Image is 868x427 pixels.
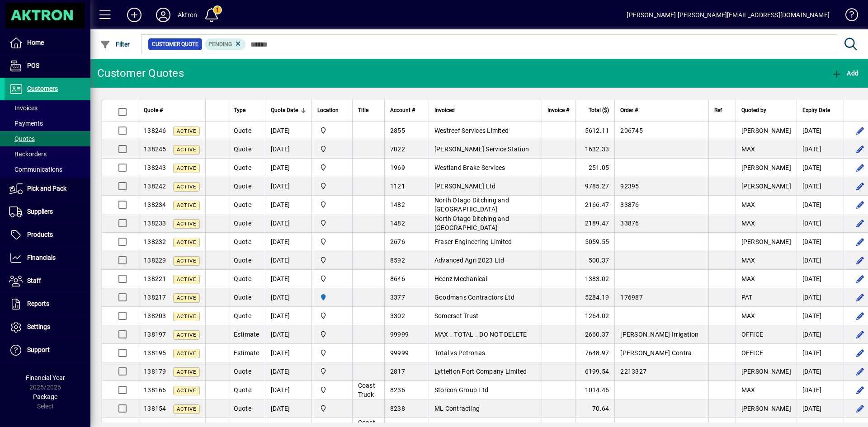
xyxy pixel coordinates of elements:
[797,270,844,288] td: [DATE]
[741,257,755,264] span: MAX
[741,201,755,208] span: MAX
[714,105,722,115] span: Ref
[317,218,347,228] span: Central
[853,197,868,212] button: Edit
[317,329,347,339] span: Central
[5,32,90,54] a: Home
[120,7,149,23] button: Add
[144,238,166,245] span: 138232
[27,323,50,330] span: Settings
[265,288,311,307] td: [DATE]
[317,163,347,173] span: Central
[208,41,232,47] span: Pending
[853,160,868,175] button: Edit
[741,294,753,301] span: PAT
[434,349,485,357] span: Total vs Petronas
[144,275,166,282] span: 138221
[177,221,196,227] span: Active
[620,294,643,301] span: 176987
[797,233,844,251] td: [DATE]
[265,214,311,233] td: [DATE]
[177,147,196,153] span: Active
[317,348,347,358] span: Central
[797,362,844,381] td: [DATE]
[741,105,791,115] div: Quoted by
[5,146,90,162] a: Backorders
[144,105,200,115] div: Quote #
[9,166,62,173] span: Communications
[831,70,859,77] span: Add
[741,349,764,357] span: OFFICE
[5,201,90,223] a: Suppliers
[741,275,755,282] span: MAX
[390,257,405,264] span: 8592
[5,316,90,338] a: Settings
[853,309,868,323] button: Edit
[390,349,409,357] span: 99999
[797,288,844,307] td: [DATE]
[575,140,614,159] td: 1632.33
[177,165,196,171] span: Active
[144,105,163,115] span: Quote #
[271,105,306,115] div: Quote Date
[853,216,868,230] button: Edit
[390,183,405,190] span: 1121
[27,62,39,69] span: POS
[265,270,311,288] td: [DATE]
[575,381,614,399] td: 1014.46
[620,220,639,227] span: 33876
[741,238,791,245] span: [PERSON_NAME]
[358,105,368,115] span: Title
[797,251,844,270] td: [DATE]
[178,8,197,22] div: Aktron
[177,202,196,208] span: Active
[575,233,614,251] td: 5059.55
[27,254,56,261] span: Financials
[317,274,347,284] span: Central
[144,257,166,264] span: 138229
[829,65,861,81] button: Add
[390,127,405,134] span: 2855
[434,312,479,319] span: Somerset Trust
[390,238,405,245] span: 2676
[98,36,132,52] button: Filter
[144,164,166,171] span: 138243
[797,307,844,325] td: [DATE]
[434,105,455,115] span: Invoiced
[434,197,509,213] span: North Otago Ditching and [GEOGRAPHIC_DATA]
[390,275,405,282] span: 8646
[265,251,311,270] td: [DATE]
[390,220,405,227] span: 1482
[177,258,196,264] span: Active
[390,368,405,375] span: 2817
[27,346,50,353] span: Support
[177,406,196,412] span: Active
[265,196,311,214] td: [DATE]
[853,142,868,156] button: Edit
[265,177,311,196] td: [DATE]
[265,307,311,325] td: [DATE]
[853,123,868,138] button: Edit
[234,127,251,134] span: Quote
[575,159,614,177] td: 251.05
[741,105,766,115] span: Quoted by
[853,327,868,342] button: Edit
[390,105,423,115] div: Account #
[234,405,251,412] span: Quote
[27,300,49,307] span: Reports
[390,331,409,338] span: 99999
[177,295,196,301] span: Active
[144,386,166,394] span: 138166
[741,145,755,153] span: MAX
[390,201,405,208] span: 1482
[620,331,698,338] span: [PERSON_NAME] Irrigation
[234,238,251,245] span: Quote
[152,40,198,49] span: Customer Quote
[741,405,791,412] span: [PERSON_NAME]
[234,183,251,190] span: Quote
[9,135,35,142] span: Quotes
[234,368,251,375] span: Quote
[144,405,166,412] span: 138154
[839,2,857,31] a: Knowledge Base
[797,344,844,362] td: [DATE]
